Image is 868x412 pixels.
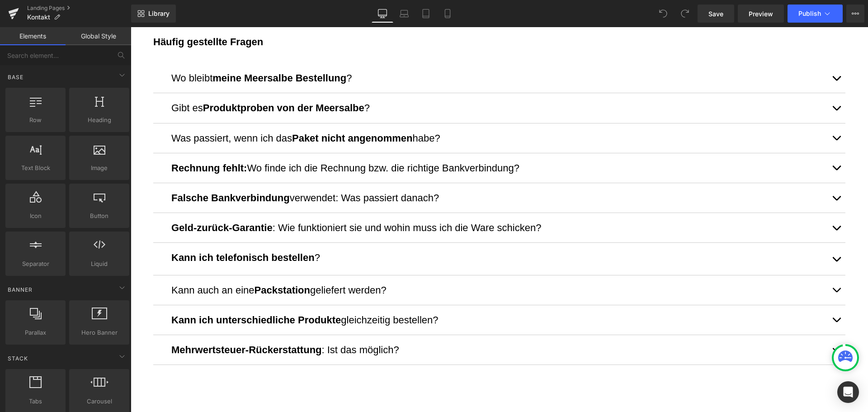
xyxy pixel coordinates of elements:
b: Paket nicht angenommen [161,105,282,117]
button: Undo [654,5,672,23]
a: Tablet [415,5,437,23]
p: Gibt es ? [41,73,697,89]
span: Separator [8,259,63,269]
span: Banner [7,285,33,294]
span: Button [72,211,127,221]
span: Hero Banner [72,328,127,337]
span: Stack [7,354,29,363]
span: Liquid [72,259,127,269]
strong: Falsche Bankverbindung [41,165,159,176]
span: Save [708,9,723,19]
p: Wo bleibt ? [41,43,697,59]
button: Redo [676,5,694,23]
b: Rechnung fehlt: [41,135,116,147]
p: : Ist das möglich? [41,315,697,331]
p: Kann auch an eine geliefert werden? [41,255,697,271]
p: Wo finde ich die Rechnung bzw. die richtige Bankverbindung? [41,133,697,149]
span: Publish [798,10,821,17]
strong: Produktproben von der Meersalbe [72,75,234,86]
a: Mobile [437,5,458,23]
b: Geld-zurück-Garantie [41,195,142,206]
strong: Packstation [124,257,180,269]
span: Base [7,73,24,81]
a: Preview [738,5,784,23]
button: Publish [788,5,843,23]
strong: Mehrwertsteuer-Rückerstattung [41,317,191,328]
button: More [846,5,864,23]
p: gleichzeitig bestellen? [41,285,697,301]
strong: Kann ich unterschiedliche Produkte [41,287,210,298]
p: verwendet: Was passiert danach? [41,163,697,179]
a: Desktop [372,5,393,23]
div: Open Intercom Messenger [837,381,859,403]
p: ? [41,223,697,238]
span: Icon [8,211,63,221]
span: Tabs [8,397,63,406]
span: Image [72,163,127,173]
a: Landing Pages [27,5,131,12]
span: Row [8,115,63,125]
a: Laptop [393,5,415,23]
span: Carousel [72,397,127,406]
a: New Library [131,5,176,23]
span: Kontakt [27,14,50,21]
span: Text Block [8,163,63,173]
span: Heading [72,115,127,125]
span: Library [148,9,170,18]
b: meine Meersalbe Bestellung [82,45,216,57]
span: Preview [749,9,773,19]
a: Global Style [66,27,131,45]
strong: Kann ich telefonisch bestellen [41,225,184,236]
span: Parallax [8,328,63,337]
p: : Wie funktioniert sie und wohin muss ich die Ware schicken? [41,193,697,208]
p: Was passiert, wenn ich das habe? [41,103,697,119]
